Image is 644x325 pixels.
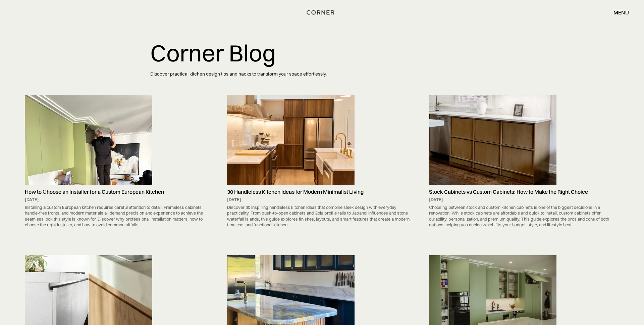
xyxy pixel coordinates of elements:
div: menu [607,7,629,18]
a: 30 Handleless Kitchen Ideas for Modern Minimalist Living[DATE]Discover 30 inspiring handleless ki... [224,95,421,229]
div: Installing a custom European kitchen requires careful attention to detail. Frameless cabinets, ha... [25,203,215,230]
a: How to Сhoose an Installer for a Custom European Kitchen[DATE]Installing a custom European kitche... [21,95,218,229]
a: home [298,8,346,17]
div: Discover 30 inspiring handleless kitchen ideas that combine sleek design with everyday practicali... [227,203,417,230]
p: Discover practical kitchen design tips and hacks to transform your space effortlessly. [150,66,494,82]
h5: How to Сhoose an Installer for a Custom European Kitchen [25,189,215,195]
div: [DATE] [227,197,417,203]
div: [DATE] [429,197,619,203]
h1: Corner Blog [150,40,494,66]
h5: Stock Cabinets vs Custom Cabinets: How to Make the Right Choice [429,189,619,195]
h5: 30 Handleless Kitchen Ideas for Modern Minimalist Living [227,189,417,195]
div: Choosing between stock and custom kitchen cabinets is one of the biggest decisions in a renovatio... [429,203,619,230]
div: menu [613,10,629,15]
div: [DATE] [25,197,215,203]
a: Stock Cabinets vs Custom Cabinets: How to Make the Right Choice[DATE]Choosing between stock and c... [426,95,623,229]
